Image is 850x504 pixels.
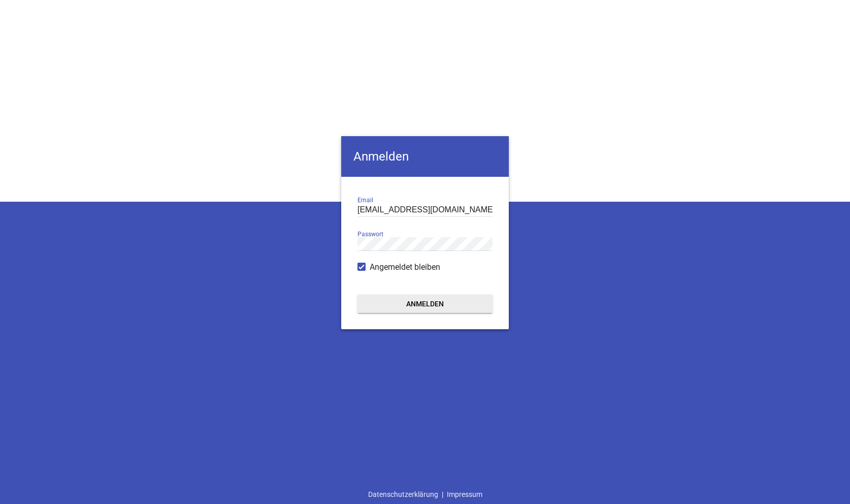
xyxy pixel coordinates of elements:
div: | [365,485,486,504]
button: Anmelden [357,295,493,313]
a: Impressum [443,485,486,504]
span: Angemeldet bleiben [370,261,440,273]
a: Datenschutzerklärung [365,485,442,504]
h4: Anmelden [341,136,509,177]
